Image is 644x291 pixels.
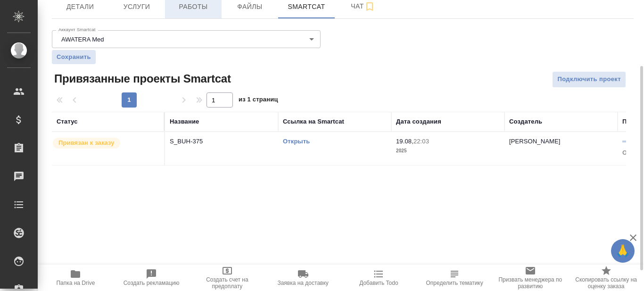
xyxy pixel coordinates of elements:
span: Папка на Drive [56,280,95,286]
span: Скопировать ссылку на оценку заказа [574,276,638,290]
span: Создать рекламацию [124,280,180,286]
span: Детали [58,1,103,13]
p: Привязан к заказу [58,138,115,148]
button: Подключить проект [552,71,626,88]
span: из 1 страниц [239,94,278,108]
span: Добавить Todo [359,280,398,286]
button: Добавить Todo [341,265,417,291]
span: Услуги [114,1,159,13]
a: Открыть [283,138,310,145]
span: Чат [340,0,386,12]
div: Создатель [509,117,542,126]
div: Ссылка на Smartcat [283,117,344,126]
button: Заявка на доставку [265,265,341,291]
p: S_BUH-375 [170,137,273,146]
div: AWATERA Med [52,30,321,48]
span: Подключить проект [557,74,621,85]
button: Скопировать ссылку на оценку заказа [568,265,644,291]
span: 🙏 [615,241,631,261]
span: Работы [171,1,216,13]
span: Призвать менеджера по развитию [498,276,563,290]
button: 🙏 [611,239,635,263]
button: Создать рекламацию [114,265,190,291]
p: 2025 [396,146,500,156]
svg: Подписаться [364,1,375,12]
div: Дата создания [396,117,441,126]
button: Сохранить [52,50,96,64]
button: Призвать менеджера по развитию [493,265,569,291]
div: Название [170,117,199,126]
p: 19.08, [396,138,413,145]
span: Smartcat [284,1,329,13]
span: Заявка на доставку [277,280,328,286]
span: Привязанные проекты Smartcat [52,71,231,86]
p: 22:03 [413,138,429,145]
span: Сохранить [57,52,91,62]
span: Файлы [227,1,272,13]
span: Создать счет на предоплату [195,276,260,290]
button: Определить тематику [417,265,493,291]
button: AWATERA Med [58,35,107,43]
button: Папка на Drive [38,265,114,291]
span: Определить тематику [426,280,483,286]
p: [PERSON_NAME] [509,138,561,145]
button: Создать счет на предоплату [190,265,265,291]
div: Статус [57,117,78,126]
